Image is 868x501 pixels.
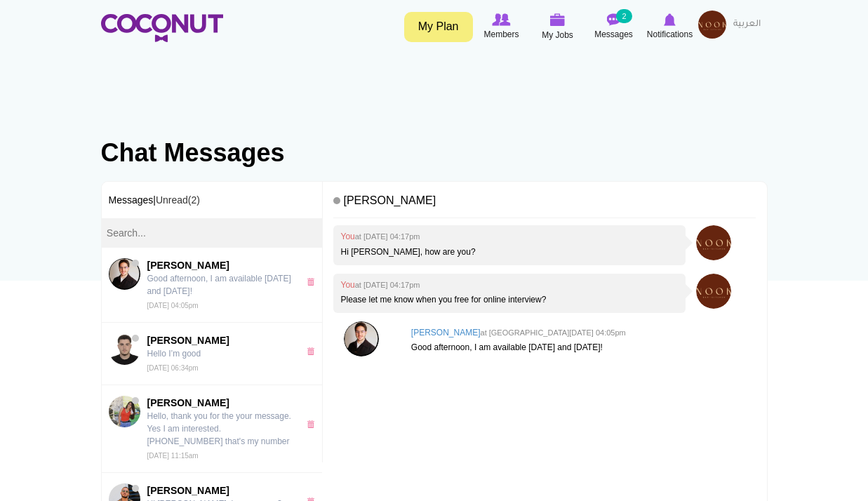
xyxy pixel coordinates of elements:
[102,385,323,473] a: Ketevan Bachaliashvili[PERSON_NAME] Hello, thank you for the your message. Yes I am interested. [...
[102,182,323,218] h3: Messages
[726,11,768,39] a: العربية
[147,333,292,347] span: [PERSON_NAME]
[355,232,420,241] small: at [DATE] 04:17pm
[340,246,679,258] p: Hi [PERSON_NAME], how are you?
[147,302,199,309] small: [DATE] 04:05pm
[340,281,679,290] h4: You
[542,28,573,42] span: My Jobs
[147,452,199,460] small: [DATE] 11:15am
[147,272,292,298] p: Good afternoon, I am available [DATE] and [DATE]!
[483,27,519,41] span: Members
[411,328,749,338] h4: [PERSON_NAME]
[147,396,292,410] span: [PERSON_NAME]
[530,11,586,44] a: My Jobs My Jobs
[355,281,420,289] small: at [DATE] 04:17pm
[481,328,626,337] small: at [GEOGRAPHIC_DATA][DATE] 04:05pm
[307,278,319,286] a: x
[109,333,140,365] img: Adrian Hokja
[102,248,323,323] a: Tomas Garzon[PERSON_NAME] Good afternoon, I am available [DATE] and [DATE]! [DATE] 04:05pm
[550,13,566,26] img: My Jobs
[307,420,319,428] a: x
[586,11,642,43] a: Messages Messages 2
[147,483,292,497] span: [PERSON_NAME]
[594,27,633,41] span: Messages
[647,27,693,41] span: Notifications
[109,396,140,427] img: Ketevan Bachaliashvili
[664,13,676,26] img: Notifications
[102,323,323,385] a: Adrian Hokja[PERSON_NAME] Hello I’m good [DATE] 06:34pm
[642,11,698,43] a: Notifications Notifications
[102,218,323,248] input: Search...
[156,194,200,206] a: Unread(2)
[411,342,749,354] p: Good afternoon, I am available [DATE] and [DATE]!
[147,258,292,272] span: [PERSON_NAME]
[307,347,319,355] a: x
[404,12,473,42] a: My Plan
[340,232,679,241] h4: You
[147,347,292,360] p: Hello I’m good
[492,13,510,26] img: Browse Members
[153,194,200,206] span: |
[474,11,530,43] a: Browse Members Members
[616,9,632,23] small: 2
[333,189,756,219] h4: [PERSON_NAME]
[340,294,679,306] p: Please let me know when you free for online interview?
[101,14,223,42] img: Home
[109,258,140,290] img: Tomas Garzon
[147,364,199,372] small: [DATE] 06:34pm
[147,410,292,448] p: Hello, thank you for the your message. Yes I am interested. [PHONE_NUMBER] that's my number
[607,13,621,26] img: Messages
[101,139,768,167] h1: Chat Messages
